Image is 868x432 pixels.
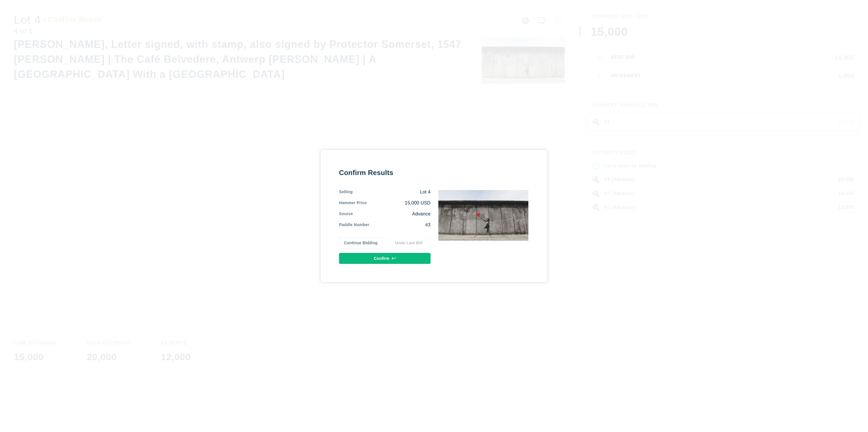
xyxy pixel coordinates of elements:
[353,189,431,195] div: Lot 4
[339,253,431,264] button: Confirm
[387,237,431,248] button: Undo Last Bid
[339,200,367,206] div: Hammer Price
[339,237,383,248] button: Continue Bidding
[339,222,369,228] div: Paddle Number
[353,211,431,217] div: Advance
[367,200,431,206] div: 15,000 USD
[369,222,431,228] div: #3
[339,211,353,217] div: Source
[339,189,353,195] div: Selling
[339,168,431,177] div: Confirm Results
